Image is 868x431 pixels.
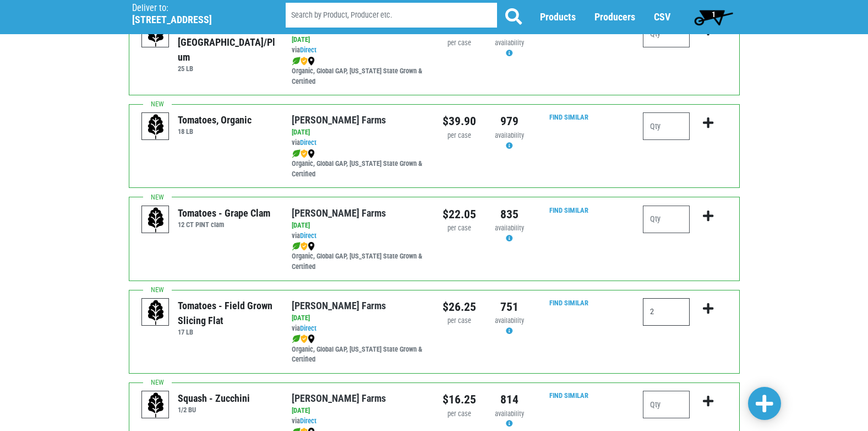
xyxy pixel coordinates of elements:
div: via [292,416,425,427]
a: Direct [300,46,316,54]
h6: 25 LB [178,64,275,73]
div: Tomatoes - Grape Clam [178,206,270,220]
div: Tomatoes, Organic [178,112,252,127]
div: 751 [493,298,526,316]
div: $16.25 [443,391,476,408]
div: $22.05 [443,206,476,223]
div: via [292,138,425,148]
div: via [292,324,425,334]
img: safety-e55c860ca8c00a9c171001a62a92dabd.png [301,242,308,251]
img: placeholder-variety-43d6402dacf2d531de610a020419775a.svg [142,299,170,326]
div: [DATE] [292,220,425,231]
a: [PERSON_NAME] Farms [292,114,386,126]
div: [DATE] [292,313,425,324]
img: safety-e55c860ca8c00a9c171001a62a92dabd.png [301,57,308,66]
a: [PERSON_NAME] Farms [292,207,386,219]
div: [DATE] [292,127,425,138]
a: Producers [594,12,635,23]
img: safety-e55c860ca8c00a9c171001a62a92dabd.png [301,335,308,343]
img: leaf-e5c59151409436ccce96b2ca1b28e03c.png [292,57,301,66]
img: safety-e55c860ca8c00a9c171001a62a92dabd.png [301,149,308,158]
div: Organic, Global GAP, [US_STATE] State Grown & Certified [292,334,425,365]
input: Qty [643,112,690,140]
a: Find Similar [549,206,588,214]
span: availability [495,410,524,418]
a: Direct [300,324,316,332]
img: placeholder-variety-43d6402dacf2d531de610a020419775a.svg [142,391,170,419]
div: 835 [493,206,526,223]
span: availability [495,224,524,232]
div: via [292,231,425,241]
div: Squash - Zucchini [178,391,250,406]
p: Deliver to: [132,3,258,14]
h6: 17 LB [178,328,275,336]
input: Qty [643,298,690,326]
img: placeholder-variety-43d6402dacf2d531de610a020419775a.svg [142,206,170,234]
input: Qty [643,391,690,418]
div: per case [443,316,476,326]
h5: [STREET_ADDRESS] [132,14,258,26]
img: map_marker-0e94453035b3232a4d21701695807de9.png [308,57,315,66]
div: Organic, Global GAP, [US_STATE] State Grown & Certified [292,148,425,180]
div: 979 [493,112,526,130]
a: Direct [300,231,316,240]
a: [PERSON_NAME] Farms [292,300,386,311]
input: Search by Product, Producer etc. [286,3,497,28]
div: per case [443,409,476,419]
div: per case [443,131,476,141]
img: leaf-e5c59151409436ccce96b2ca1b28e03c.png [292,242,301,251]
img: leaf-e5c59151409436ccce96b2ca1b28e03c.png [292,335,301,343]
a: CSV [654,12,670,23]
a: Find Similar [549,299,588,307]
div: Tomatoes - Field Grown Slicing Flat [178,298,275,328]
a: [PERSON_NAME] Farms [292,392,386,404]
a: Find Similar [549,391,588,400]
h6: 12 CT PINT clam [178,220,270,229]
a: Products [540,12,576,23]
div: per case [443,38,476,49]
span: 1 [712,10,716,19]
img: map_marker-0e94453035b3232a4d21701695807de9.png [308,149,315,158]
a: Find Similar [549,113,588,121]
div: Organic, Global GAP, [US_STATE] State Grown & Certified [292,241,425,272]
div: $26.25 [443,298,476,316]
a: 1 [689,6,738,28]
div: [DATE] [292,406,425,416]
div: Tomatoes - [GEOGRAPHIC_DATA]/Plum [178,20,275,64]
img: map_marker-0e94453035b3232a4d21701695807de9.png [308,335,315,343]
div: [DATE] [292,35,425,45]
a: Direct [300,417,316,425]
img: map_marker-0e94453035b3232a4d21701695807de9.png [308,242,315,251]
h6: 1/2 BU [178,406,250,414]
input: Qty [643,206,690,233]
h6: 18 LB [178,127,252,136]
div: Organic, Global GAP, [US_STATE] State Grown & Certified [292,56,425,87]
div: per case [443,223,476,234]
div: via [292,45,425,56]
span: availability [495,131,524,139]
span: availability [495,39,524,47]
span: availability [495,316,524,325]
div: 814 [493,391,526,408]
img: placeholder-variety-43d6402dacf2d531de610a020419775a.svg [142,113,170,141]
a: Direct [300,138,316,147]
img: leaf-e5c59151409436ccce96b2ca1b28e03c.png [292,149,301,158]
div: $39.90 [443,112,476,130]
